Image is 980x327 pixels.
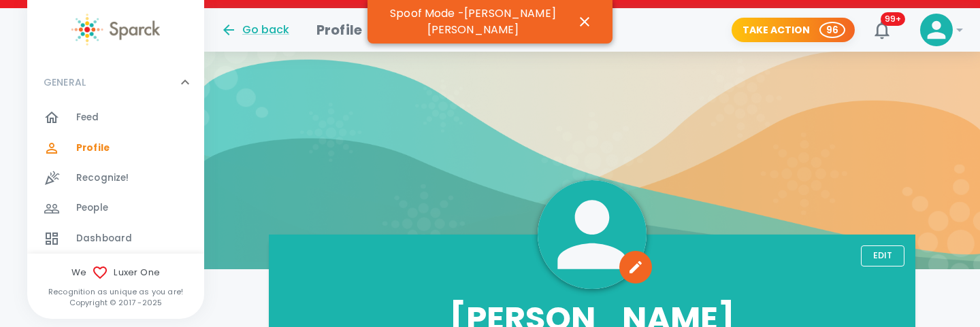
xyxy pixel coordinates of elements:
span: Feed [76,111,99,124]
span: Dashboard [76,232,132,245]
a: Sparck logo [27,14,204,46]
span: We Luxer One [27,264,204,281]
span: Profile [76,141,110,155]
span: People [76,201,108,215]
button: Go back [220,22,289,38]
p: 96 [826,23,838,37]
a: Feed [27,103,204,133]
div: GENERAL [27,62,204,103]
a: Profile [27,133,204,163]
span: Recognize! [76,171,129,185]
a: People [27,193,204,223]
img: Sparck logo [71,14,160,46]
p: GENERAL [44,75,86,89]
button: Take Action 96 [732,18,855,43]
span: 99+ [881,12,905,26]
a: Recognize! [27,163,204,193]
div: GENERAL [27,103,204,289]
p: Copyright © 2017 - 2025 [27,297,204,308]
button: Edit [861,245,904,266]
p: Recognition as unique as you are! [27,286,204,297]
a: Dashboard [27,224,204,254]
h1: Profile [316,19,362,41]
button: 99+ [866,14,898,46]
